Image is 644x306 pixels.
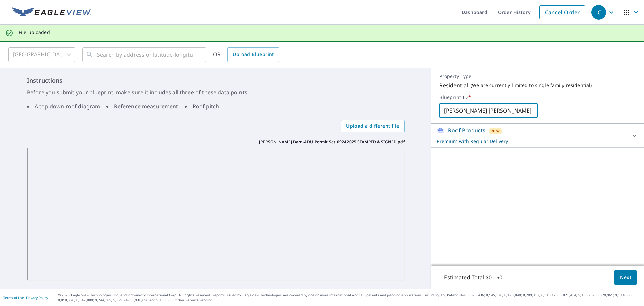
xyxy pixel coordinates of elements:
[213,47,279,62] div: OR
[346,122,399,130] span: Upload a different file
[27,148,405,281] iframe: Hamilton Barn-ADU_Permit Set_09242025 STAMPED & SIGNED.pdf
[233,50,274,59] span: Upload Blueprint
[12,7,91,17] img: EV Logo
[620,273,631,282] span: Next
[448,126,485,134] p: Roof Products
[27,88,405,96] p: Before you submit your blueprint, make sure it includes all three of these data points:
[259,139,405,145] p: [PERSON_NAME] Barn-ADU_Permit Set_09242025 STAMPED & SIGNED.pdf
[3,296,48,300] p: |
[439,81,468,89] p: Residential
[8,45,75,64] div: [GEOGRAPHIC_DATA]
[439,73,636,79] p: Property Type
[437,138,627,145] p: Premium with Regular Delivery
[106,102,178,111] li: Reference measurement
[439,94,636,100] label: Blueprint ID
[19,29,50,35] p: File uploaded
[97,45,193,64] input: Search by address or latitude-longitude
[491,128,500,134] span: New
[227,47,279,62] a: Upload Blueprint
[27,102,100,111] li: A top down roof diagram
[614,270,637,285] button: Next
[3,295,24,300] a: Terms of Use
[58,293,641,303] p: © 2025 Eagle View Technologies, Inc. and Pictometry International Corp. All Rights Reserved. Repo...
[591,5,606,20] div: JC
[471,82,592,88] p: ( We are currently limited to single family residential )
[185,102,219,111] li: Roof pitch
[26,295,48,300] a: Privacy Policy
[27,76,405,85] h6: Instructions
[341,120,405,132] label: Upload a different file
[539,5,585,19] a: Cancel Order
[439,270,507,285] p: Estimated Total: $0 - $0
[437,126,639,145] div: Roof ProductsNewPremium with Regular Delivery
